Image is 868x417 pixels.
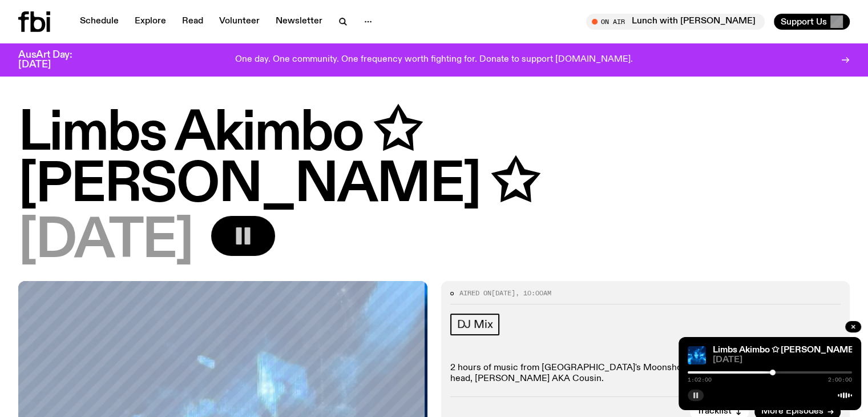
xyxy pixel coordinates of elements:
span: DJ Mix [457,318,493,331]
button: On AirLunch with [PERSON_NAME] [586,14,765,30]
a: Volunteer [212,14,267,30]
a: Limbs Akimbo ✩ [PERSON_NAME] ✩ [713,346,866,355]
p: 2 hours of music from [GEOGRAPHIC_DATA]'s Moonshoe Label head, [PERSON_NAME] AKA Cousin. [450,363,841,384]
a: Explore [128,14,173,30]
span: Tracklist [697,407,732,416]
span: [DATE] [18,216,193,267]
a: Schedule [73,14,126,30]
button: Support Us [774,14,850,30]
span: [DATE] [713,356,852,364]
span: 2:00:00 [828,377,852,383]
a: Read [175,14,210,30]
span: Support Us [781,17,827,27]
p: One day. One community. One frequency worth fighting for. Donate to support [DOMAIN_NAME]. [235,55,633,65]
span: More Episodes [761,407,823,416]
span: [DATE] [491,288,515,298]
a: Newsletter [269,14,329,30]
h3: AusArt Day: [DATE] [18,50,91,70]
span: Aired on [459,288,491,298]
span: 1:02:00 [688,377,712,383]
h1: Limbs Akimbo ✩ [PERSON_NAME] ✩ [18,109,850,211]
span: , 10:00am [515,288,551,298]
a: DJ Mix [450,314,500,335]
